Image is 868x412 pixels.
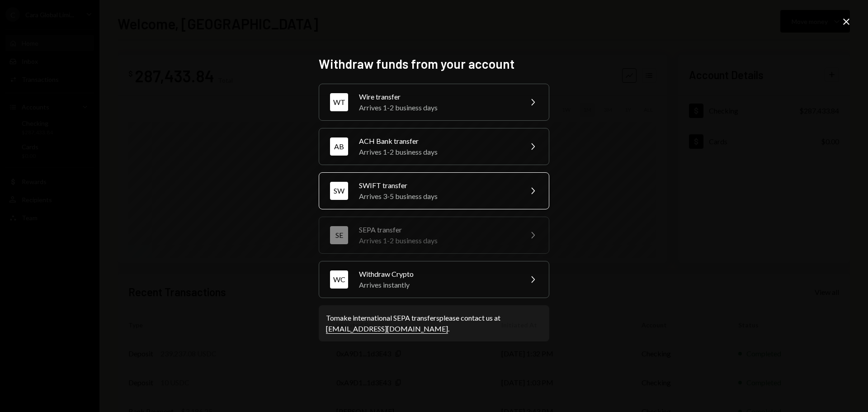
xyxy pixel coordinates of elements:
[319,84,549,121] button: WTWire transferArrives 1-2 business days
[359,279,516,290] div: Arrives instantly
[330,226,348,244] div: SE
[359,147,516,157] div: Arrives 1-2 business days
[359,269,516,279] div: Withdraw Crypto
[330,182,348,200] div: SW
[359,224,516,235] div: SEPA transfer
[319,172,549,209] button: SWSWIFT transferArrives 3-5 business days
[330,137,348,156] div: AB
[319,261,549,298] button: WCWithdraw CryptoArrives instantly
[359,235,516,246] div: Arrives 1-2 business days
[359,180,516,191] div: SWIFT transfer
[359,91,516,102] div: Wire transfer
[359,102,516,113] div: Arrives 1-2 business days
[326,313,542,334] div: To make international SEPA transfers please contact us at .
[319,128,549,165] button: ABACH Bank transferArrives 1-2 business days
[330,270,348,289] div: WC
[330,93,348,111] div: WT
[326,324,448,334] a: [EMAIL_ADDRESS][DOMAIN_NAME]
[359,136,516,147] div: ACH Bank transfer
[319,217,549,254] button: SESEPA transferArrives 1-2 business days
[359,191,516,202] div: Arrives 3-5 business days
[319,55,549,73] h2: Withdraw funds from your account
